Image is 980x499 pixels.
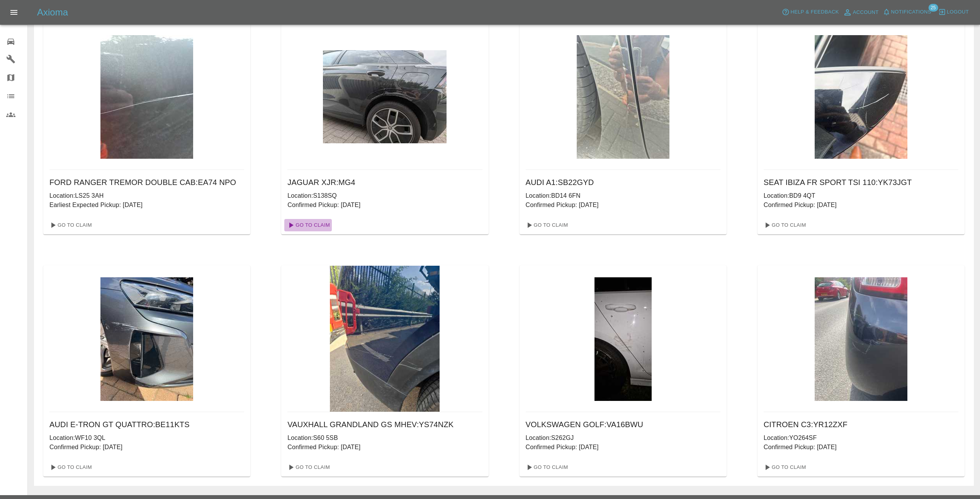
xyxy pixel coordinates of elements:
[49,418,244,431] h6: AUDI E-TRON GT QUATTRO : BE11KTS
[284,461,332,474] a: Go To Claim
[287,200,482,210] p: Confirmed Pickup: [DATE]
[46,219,94,231] a: Go To Claim
[49,191,244,200] p: Location: LS25 3AH
[49,176,244,188] h6: FORD RANGER TREMOR DOUBLE CAB : EA74 NPO
[764,443,958,452] p: Confirmed Pickup: [DATE]
[46,461,94,474] a: Go To Claim
[287,433,482,443] p: Location: S60 5SB
[764,191,958,200] p: Location: BD9 4QT
[764,433,958,443] p: Location: YO264SF
[526,176,720,188] h6: AUDI A1 : SB22GYD
[764,418,958,431] h6: CITROEN C3 : YR12ZXF
[523,219,570,231] a: Go To Claim
[764,176,958,188] h6: SEAT IBIZA FR SPORT TSI 110 : YK73JGT
[841,6,881,19] a: Account
[526,418,720,431] h6: VOLKSWAGEN GOLF : VA16BWU
[5,3,23,22] button: Open drawer
[49,200,244,210] p: Earliest Expected Pickup: [DATE]
[37,6,68,19] h5: Axioma
[526,433,720,443] p: Location: S262GJ
[287,418,482,431] h6: VAUXHALL GRANDLAND GS MHEV : YS74NZK
[928,4,938,12] span: 25
[526,443,720,452] p: Confirmed Pickup: [DATE]
[284,219,332,231] a: Go To Claim
[526,200,720,210] p: Confirmed Pickup: [DATE]
[523,461,570,474] a: Go To Claim
[287,191,482,200] p: Location: S138SQ
[526,191,720,200] p: Location: BD14 6FN
[761,461,808,474] a: Go To Claim
[287,176,482,188] h6: JAGUAR XJR : MG4
[853,8,879,17] span: Account
[49,443,244,452] p: Confirmed Pickup: [DATE]
[947,8,969,17] span: Logout
[891,8,931,17] span: Notifications
[780,6,841,18] button: Help & Feedback
[881,6,933,18] button: Notifications
[287,443,482,452] p: Confirmed Pickup: [DATE]
[936,6,971,18] button: Logout
[764,200,958,210] p: Confirmed Pickup: [DATE]
[790,8,839,17] span: Help & Feedback
[49,433,244,443] p: Location: WF10 3QL
[761,219,808,231] a: Go To Claim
